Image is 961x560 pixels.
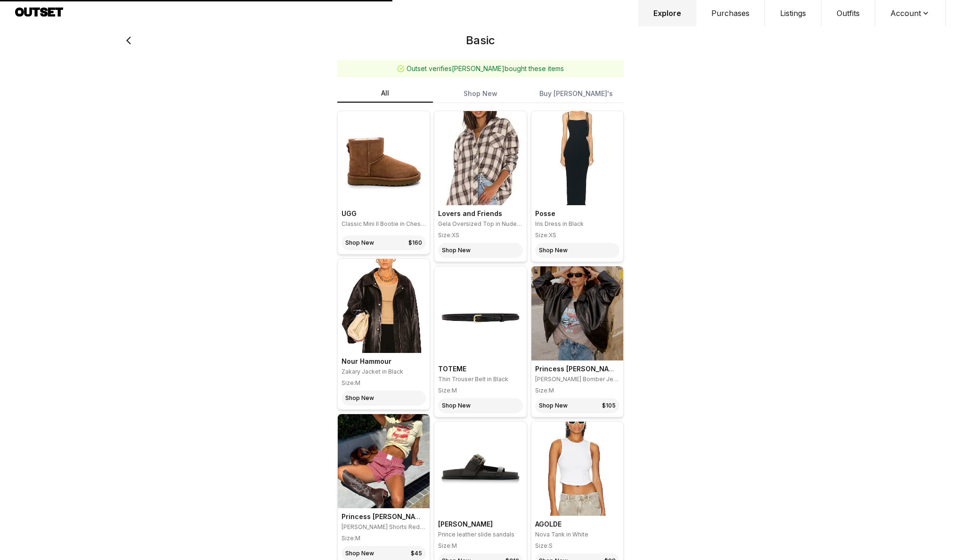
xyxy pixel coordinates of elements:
div: Shop New [539,247,568,254]
div: Shop New [345,239,374,247]
p: Outset verifies [PERSON_NAME] bought these items [407,64,564,73]
a: Shop New [342,391,426,406]
p: [PERSON_NAME] Shorts Red Stripe [342,523,426,535]
span: Posse [535,209,555,217]
div: $ 45 [411,550,422,557]
div: Size: XS [535,232,619,239]
a: Shop New$160 [342,235,426,250]
p: Zakary Jacket in Black [342,368,426,379]
a: Shop New$105 [535,398,619,413]
img: Product Zakary Jacket in Black [338,259,430,353]
p: Nova Tank in White [535,531,619,542]
img: Product Iris Dress in Black [531,111,623,205]
div: Size: M [342,535,426,542]
img: Product Kenny Bomber Jet Black [531,266,623,360]
img: Product Classic Mini II Bootie in Chestnut [338,111,430,205]
div: Shop New [345,550,374,557]
p: Thin Trouser Belt in Black [438,376,522,387]
a: Shop New [535,243,619,258]
p: Classic Mini II Bootie in Chestnut [342,220,426,232]
div: Shop New [442,247,471,254]
img: Product Cobain Shorts Red Stripe [338,414,430,508]
span: Princess [PERSON_NAME] [342,512,427,520]
div: Shop New [345,394,374,402]
p: [PERSON_NAME] Bomber Jet Black [535,376,619,387]
span: AGOLDE [535,520,562,528]
p: Prince leather slide sandals [438,531,522,542]
a: Shop New [438,398,522,413]
h2: Basic [138,33,823,48]
button: All [337,85,433,103]
div: Size: M [438,542,522,550]
span: Lovers and Friends [438,209,502,217]
button: Buy [PERSON_NAME]'s [528,85,624,103]
div: Size: XS [438,232,522,239]
div: Size: M [438,387,522,394]
span: [PERSON_NAME] [438,520,493,528]
img: Product Thin Trouser Belt in Black [434,266,526,360]
div: Size: M [535,387,619,394]
p: Iris Dress in Black [535,220,619,232]
img: Product Gela Oversized Top in Nude Plaid [434,111,526,205]
button: Shop New [433,85,529,103]
span: Princess [PERSON_NAME] [535,365,621,373]
a: Shop New [438,243,522,258]
img: Product Nova Tank in White [531,422,623,516]
p: Gela Oversized Top in Nude Plaid [438,220,522,232]
span: TOTEME [438,365,466,373]
img: Product Prince leather slide sandals [434,422,526,516]
div: Shop New [442,402,471,409]
div: Shop New [539,402,568,409]
div: Size: M [342,379,426,387]
span: UGG [342,209,357,217]
div: $ 105 [602,402,616,409]
div: $ 160 [408,239,422,247]
span: Nour Hammour [342,357,391,365]
div: Size: S [535,542,619,550]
